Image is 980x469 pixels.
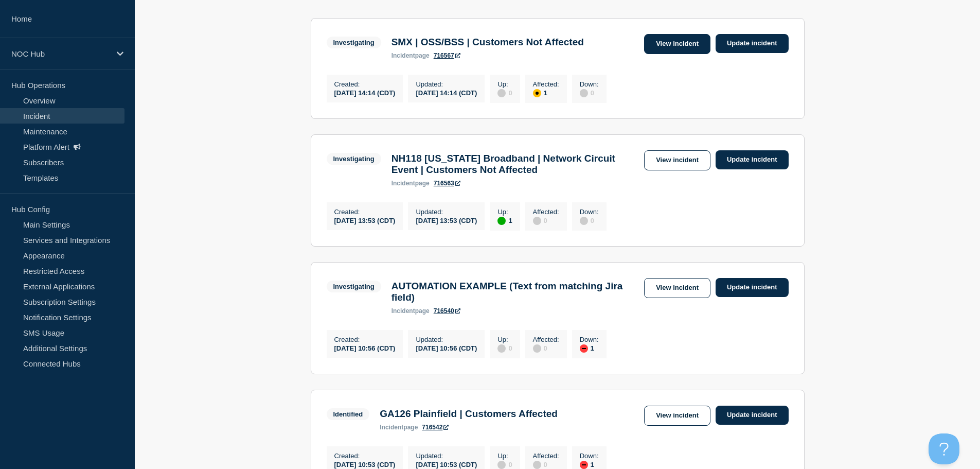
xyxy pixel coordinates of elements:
div: 0 [497,343,512,353]
p: Up : [497,336,512,343]
h3: SMX | OSS/BSS | Customers Not Affected [391,37,584,48]
p: page [391,52,430,59]
a: Update incident [716,406,789,425]
p: NOC Hub [11,49,110,58]
p: Down : [580,336,599,343]
p: Up : [497,452,512,460]
a: Update incident [716,34,789,53]
a: 716542 [422,424,449,431]
p: page [391,307,430,315]
p: Created : [334,452,396,460]
p: page [380,424,418,431]
p: Updated : [416,452,477,460]
span: Identified [327,408,370,420]
p: Down : [580,452,599,460]
div: 1 [533,88,559,97]
div: 1 [580,343,599,353]
span: Investigating [327,281,381,292]
div: 1 [580,460,599,469]
div: down [580,344,588,353]
span: incident [391,307,415,315]
div: affected [533,89,541,97]
a: View incident [644,150,710,170]
p: Down : [580,80,599,88]
div: disabled [497,461,506,469]
div: 1 [497,216,512,225]
div: [DATE] 14:14 (CDT) [334,88,396,97]
div: 0 [580,88,599,97]
span: incident [380,424,403,431]
div: [DATE] 10:53 (CDT) [416,460,477,468]
div: disabled [533,461,541,469]
p: Created : [334,80,396,88]
a: View incident [644,278,710,298]
div: [DATE] 10:56 (CDT) [416,343,477,352]
p: Updated : [416,336,477,343]
div: disabled [580,89,588,97]
h3: NH118 [US_STATE] Broadband | Network Circuit Event | Customers Not Affected [391,153,639,176]
p: Down : [580,208,599,216]
p: Created : [334,336,396,343]
div: [DATE] 13:53 (CDT) [334,216,396,224]
a: 716567 [434,52,460,59]
h3: GA126 Plainfield | Customers Affected [380,408,558,420]
div: 0 [497,88,512,97]
div: 0 [533,216,559,225]
iframe: Help Scout Beacon - Open [929,433,959,464]
div: disabled [497,344,506,353]
p: Updated : [416,208,477,216]
p: Updated : [416,80,477,88]
div: 0 [497,460,512,469]
p: page [391,180,430,187]
span: Investigating [327,37,381,48]
div: [DATE] 13:53 (CDT) [416,216,477,224]
p: Created : [334,208,396,216]
p: Affected : [533,80,559,88]
h3: AUTOMATION EXAMPLE (Text from matching Jira field) [391,281,639,303]
p: Up : [497,208,512,216]
div: disabled [533,344,541,353]
div: down [580,461,588,469]
div: 0 [533,460,559,469]
div: 0 [580,216,599,225]
div: disabled [533,217,541,225]
p: Affected : [533,336,559,343]
p: Affected : [533,452,559,460]
a: 716540 [434,307,460,315]
div: [DATE] 14:14 (CDT) [416,88,477,97]
p: Up : [497,80,512,88]
a: View incident [644,34,710,54]
a: View incident [644,406,710,426]
span: incident [391,52,415,59]
a: 716563 [434,180,460,187]
p: Affected : [533,208,559,216]
div: disabled [497,89,506,97]
div: [DATE] 10:53 (CDT) [334,460,396,468]
div: 0 [533,343,559,353]
a: Update incident [716,278,789,297]
span: incident [391,180,415,187]
div: [DATE] 10:56 (CDT) [334,343,396,352]
a: Update incident [716,150,789,169]
div: up [497,217,506,225]
span: Investigating [327,153,381,165]
div: disabled [580,217,588,225]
